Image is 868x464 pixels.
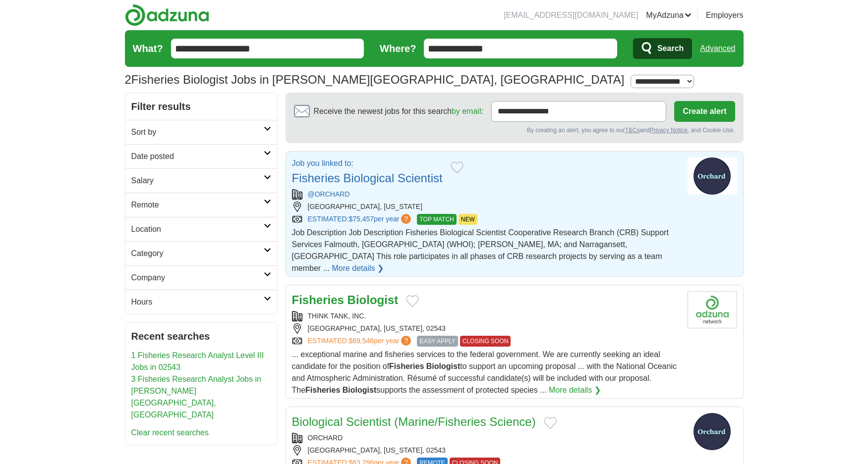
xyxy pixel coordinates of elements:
[125,193,277,217] a: Remote
[308,190,350,198] a: @ORCHARD
[401,214,411,224] span: ?
[125,241,277,265] a: Category
[348,215,374,223] span: $75,457
[347,293,399,307] strong: Biologist
[417,336,458,347] span: EASY APPLY
[292,171,443,185] a: Fisheries Biological Scientist
[452,107,481,115] a: by email
[688,413,737,450] img: Orchard logo
[343,386,376,394] strong: Biologist
[674,101,735,122] button: Create alert
[125,144,277,168] a: Date posted
[125,73,625,86] h1: Fisheries Biologist Jobs in [PERSON_NAME][GEOGRAPHIC_DATA], [GEOGRAPHIC_DATA]
[459,214,477,225] span: NEW
[131,351,264,371] a: 1 Fisheries Research Analyst Level III Jobs in 02543
[426,362,460,370] strong: Biologist
[294,126,735,135] div: By creating an alert, you agree to our and , and Cookie Use.
[131,296,264,308] h2: Hours
[292,311,680,321] div: THINK TANK, INC.
[131,199,264,211] h2: Remote
[125,290,277,314] a: Hours
[688,157,737,195] img: Orchard logo
[133,41,163,56] label: What?
[292,228,669,272] span: Job Description Job Description Fisheries Biological Scientist Cooperative Research Branch (CRB) ...
[646,9,692,21] a: MyAdzuna
[131,272,264,284] h2: Company
[131,126,264,138] h2: Sort by
[292,202,680,212] div: [GEOGRAPHIC_DATA], [US_STATE]
[292,445,680,456] div: [GEOGRAPHIC_DATA], [US_STATE], 02543
[292,293,344,307] strong: Fisheries
[401,336,411,346] span: ?
[460,336,511,347] span: CLOSING SOON
[451,161,463,173] button: Add to favorite jobs
[292,323,680,334] div: [GEOGRAPHIC_DATA], [US_STATE], 02543
[549,384,601,396] a: More details ❯
[292,293,399,307] a: Fisheries Biologist
[649,127,688,134] a: Privacy Notice
[131,175,264,187] h2: Salary
[125,168,277,193] a: Salary
[332,262,384,274] a: More details ❯
[131,151,264,162] h2: Date posted
[314,105,483,117] span: Receive the newest jobs for this search :
[706,9,744,21] a: Employers
[389,362,424,370] strong: Fisheries
[504,9,638,21] li: [EMAIL_ADDRESS][DOMAIN_NAME]
[308,214,413,225] a: ESTIMATED:$75,457per year?
[131,375,261,419] a: 3 Fisheries Research Analyst Jobs in [PERSON_NAME][GEOGRAPHIC_DATA], [GEOGRAPHIC_DATA]
[125,4,209,26] img: Adzuna logo
[406,295,419,307] button: Add to favorite jobs
[125,217,277,241] a: Location
[125,265,277,290] a: Company
[131,248,264,259] h2: Category
[417,214,456,225] span: TOP MATCH
[308,336,413,347] a: ESTIMATED:$69,546per year?
[131,223,264,235] h2: Location
[131,329,271,344] h2: Recent searches
[292,415,536,428] a: Biological Scientist (Marine/Fisheries Science)
[292,157,443,169] p: Job you linked to:
[125,71,131,89] span: 2
[125,120,277,144] a: Sort by
[125,93,277,120] h2: Filter results
[308,434,343,442] a: ORCHARD
[305,386,340,394] strong: Fisheries
[688,291,737,328] img: Company logo
[380,41,416,56] label: Where?
[292,350,677,394] span: ... exceptional marine and fisheries services to the federal government. We are currently seeking...
[544,417,557,429] button: Add to favorite jobs
[131,428,209,437] a: Clear recent searches
[657,39,684,58] span: Search
[700,39,735,58] a: Advanced
[625,127,639,134] a: T&Cs
[633,38,692,59] button: Search
[348,337,374,345] span: $69,546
